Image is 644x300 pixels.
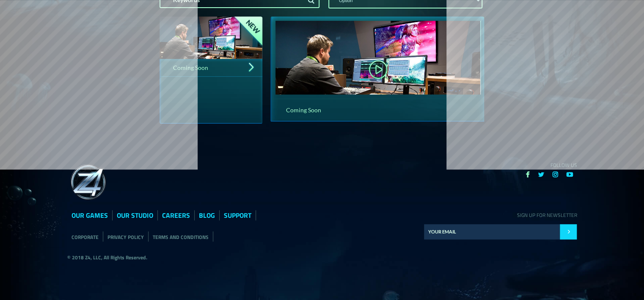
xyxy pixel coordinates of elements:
[155,17,267,124] a: palace Coming Soon img
[199,210,215,220] a: BLOG
[424,161,577,169] p: FOLLOW US
[72,210,108,220] a: OUR GAMES
[72,233,99,241] a: CORPORATE
[266,17,488,123] a: video Coming Soon
[117,210,153,220] a: OUR STUDIO
[224,210,251,220] a: SUPPORT
[560,224,577,239] input: Submit
[366,56,391,83] img: video
[273,101,376,119] h1: Coming Soon
[219,17,262,63] img: palace
[107,233,144,241] a: PRIVACY POLICY
[67,253,147,261] strong: © 2018 Z4, LLC, All Rights Reserved.
[153,233,209,241] a: TERMS AND CONDITIONS
[424,224,560,239] input: E-mail
[162,210,190,220] a: CAREERS
[424,211,577,219] p: SIGN UP FOR NEWSLETTER
[247,61,255,73] img: img
[160,59,263,77] h1: Coming Soon
[67,161,110,203] img: grid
